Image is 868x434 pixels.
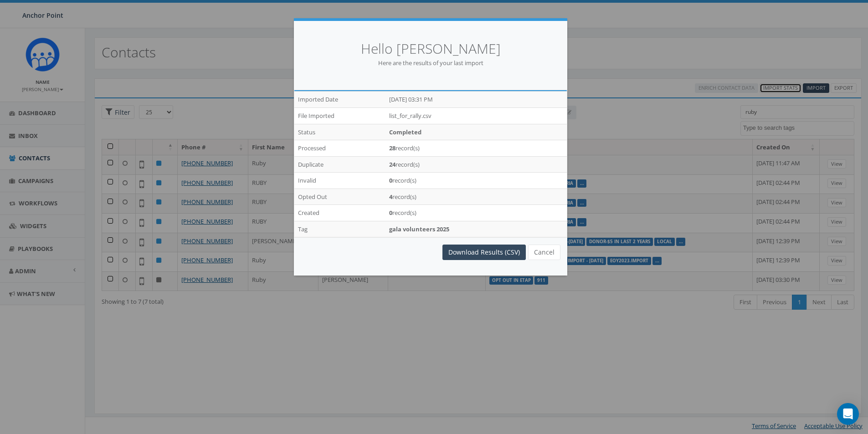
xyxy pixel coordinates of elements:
strong: 0 [389,176,392,184]
td: Opted Out [294,189,385,205]
strong: 4 [389,193,392,201]
td: list_for_rally.csv [385,107,567,124]
a: Download Results (CSV) [442,245,526,260]
td: record(s) [385,189,567,205]
strong: Completed [389,128,421,136]
td: record(s) [385,173,567,189]
strong: 24 [389,160,395,168]
p: Here are the results of your last import [308,59,554,67]
strong: gala volunteers 2025 [389,225,449,233]
h5: Hello [PERSON_NAME] [308,39,554,59]
strong: 0 [389,209,392,217]
td: Duplicate [294,156,385,173]
td: Imported Date [294,92,385,108]
td: record(s) [385,140,567,157]
button: Cancel [528,245,560,260]
td: File Imported [294,107,385,124]
td: Processed [294,140,385,157]
td: Status [294,124,385,140]
div: Open Intercom Messenger [837,403,859,425]
td: [DATE] 03:31 PM [385,92,567,108]
td: Created [294,205,385,221]
td: record(s) [385,156,567,173]
td: record(s) [385,205,567,221]
strong: 28 [389,144,395,152]
td: Tag [294,221,385,237]
td: Invalid [294,173,385,189]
